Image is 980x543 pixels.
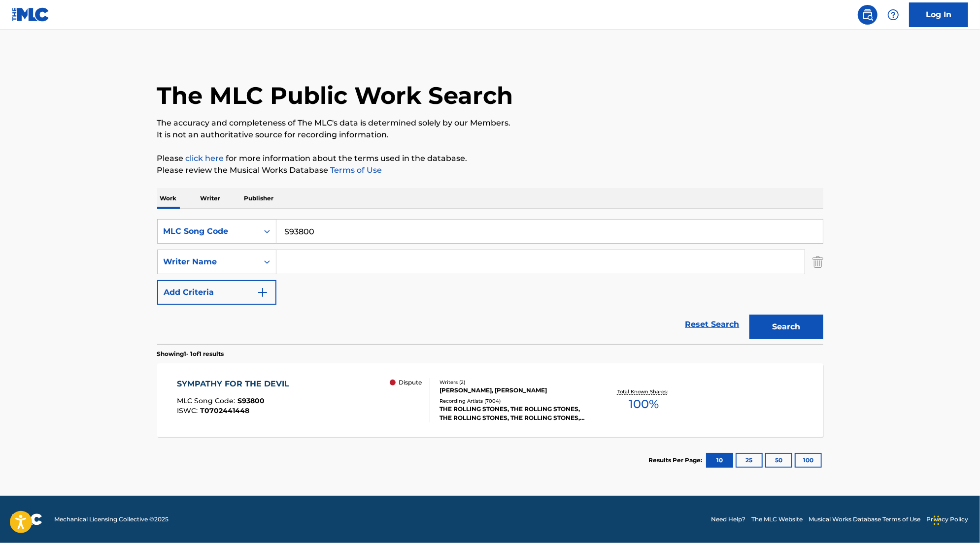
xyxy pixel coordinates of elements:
[926,515,968,524] a: Privacy Policy
[680,314,744,335] a: Reset Search
[706,453,733,468] button: 10
[736,453,763,468] button: 25
[257,287,269,298] img: 9d2ae6d4665cec9f34b9.svg
[177,396,237,405] span: MLC Song Code :
[749,315,823,339] button: Search
[858,5,878,25] a: Public Search
[157,129,823,141] p: It is not an authoritative source for recording information.
[157,81,513,110] h1: The MLC Public Work Search
[931,496,980,543] iframe: Chat Widget
[54,515,169,524] span: Mechanical Licensing Collective © 2025
[157,363,823,437] a: SYMPATHY FOR THE DEVILMLC Song Code:S93800ISWC:T0702441448 DisputeWriters (2)[PERSON_NAME], [PERS...
[164,256,252,268] div: Writer Name
[157,280,276,305] button: Add Criteria
[237,396,265,405] span: S93800
[809,515,920,524] a: Musical Works Database Terms of Use
[157,117,823,129] p: The accuracy and completeness of The MLC's data is determined solely by our Members.
[795,453,822,468] button: 100
[439,397,588,405] div: Recording Artists ( 7004 )
[157,219,823,344] form: Search Form
[439,379,588,386] div: Writers ( 2 )
[934,506,940,535] div: Drag
[157,188,180,209] p: Work
[887,9,899,21] img: help
[883,5,903,25] div: Help
[399,378,422,387] p: Dispute
[157,350,224,358] p: Showing 1 - 1 of 1 results
[751,515,803,524] a: The MLC Website
[177,406,200,415] span: ISWC :
[157,164,823,176] p: Please review the Musical Works Database
[909,2,968,27] a: Log In
[198,188,224,209] p: Writer
[765,453,792,468] button: 50
[439,386,588,395] div: [PERSON_NAME], [PERSON_NAME]
[186,154,224,163] a: click here
[617,388,670,395] p: Total Known Shares:
[862,9,874,21] img: search
[177,378,294,390] div: SYMPATHY FOR THE DEVIL
[629,395,659,413] span: 100 %
[329,165,382,175] a: Terms of Use
[241,188,277,209] p: Publisher
[711,515,745,524] a: Need Help?
[812,250,823,274] img: Delete Criterion
[649,456,705,465] p: Results Per Page:
[157,153,823,164] p: Please for more information about the terms used in the database.
[164,225,252,237] div: MLC Song Code
[12,513,42,525] img: logo
[439,405,588,422] div: THE ROLLING STONES, THE ROLLING STONES, THE ROLLING STONES, THE ROLLING STONES, THE ROLLING STONES
[12,7,50,22] img: MLC Logo
[200,406,249,415] span: T0702441448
